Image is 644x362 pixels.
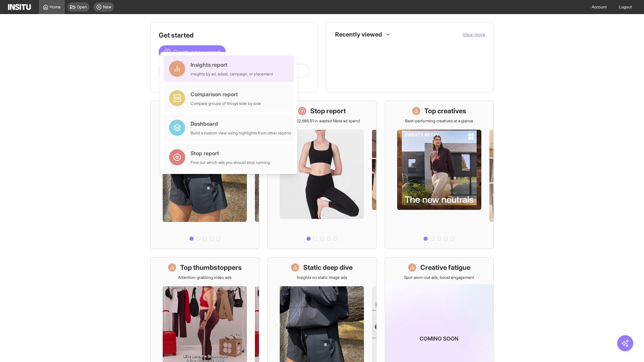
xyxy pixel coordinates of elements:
[159,45,226,59] button: Create a new report
[337,73,345,81] div: Insights
[297,275,347,280] p: Insights on static image ads
[303,263,353,272] h1: Static deep dive
[424,106,466,116] h1: Top creatives
[191,101,261,106] div: Compare groups of things side by side
[178,275,231,280] p: Attention-grabbing video ads
[463,31,485,38] button: View more
[349,60,480,65] span: Creative Fatigue [Beta]
[103,4,111,10] span: New
[337,59,345,67] div: Insights
[405,118,473,124] p: Best-performing creatives at a glance
[349,45,370,51] span: Placements
[349,60,391,65] span: Creative Fatigue [Beta]
[191,149,270,157] div: Stop report
[191,130,291,136] div: Build a custom view using highlights from other reports
[191,61,273,69] div: Insights report
[173,48,220,56] span: Create a new report
[191,71,273,77] div: Insights by ad, adset, campaign, or placement
[191,120,291,128] div: Dashboard
[463,32,485,37] span: View more
[150,101,259,249] a: What's live nowSee all active ads instantly
[191,160,270,165] div: Find out which ads you should stop running
[349,75,379,80] span: Static Deep Dive
[191,90,261,98] div: Comparison report
[77,4,87,10] span: Open
[349,45,480,51] span: Placements
[8,4,31,10] img: Logo
[50,4,61,10] span: Home
[267,101,376,249] a: Stop reportSave £22,985.51 in wasted Meta ad spend
[159,31,310,40] h1: Get started
[337,44,345,52] div: Insights
[180,263,242,272] h1: Top thumbstoppers
[284,118,360,124] p: Save £22,985.51 in wasted Meta ad spend
[385,101,494,249] a: Top creativesBest-performing creatives at a glance
[349,75,480,80] span: Static Deep Dive
[310,106,346,116] h1: Stop report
